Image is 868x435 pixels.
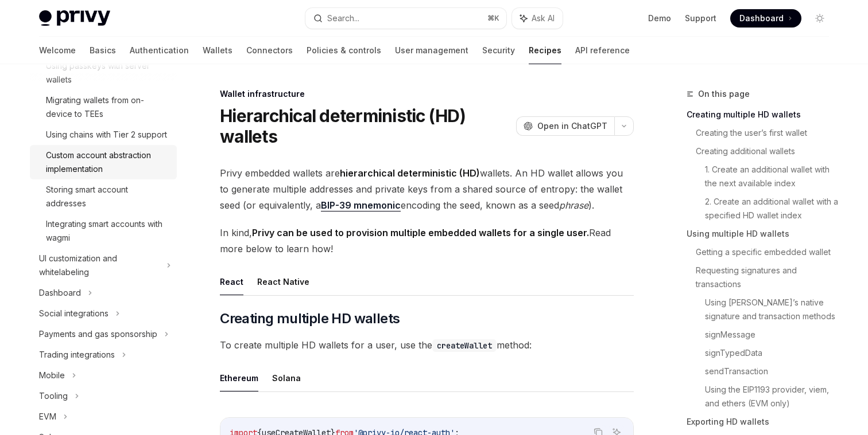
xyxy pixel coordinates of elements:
[220,88,634,100] div: Wallet infrastructure
[203,37,232,64] a: Wallets
[220,225,634,257] span: In kind, Read more below to learn how!
[482,37,515,64] a: Security
[220,365,258,391] button: Ethereum
[327,11,359,25] div: Search...
[39,286,81,300] div: Dashboard
[272,365,301,391] button: Solana
[39,307,108,320] div: Social integrations
[340,167,480,179] strong: hierarchical deterministic (HD)
[39,369,65,382] div: Mobile
[705,193,838,225] a: 2. Create an additional wallet with a specified HD wallet index
[46,93,170,121] div: Migrating wallets from on-device to TEEs
[529,37,561,64] a: Recipes
[30,145,177,179] a: Custom account abstraction implementation
[220,268,243,295] button: React
[696,124,838,142] a: Creating the user’s first wallet
[687,105,838,124] a: Creating multiple HD wallets
[705,362,838,381] a: sendTransaction
[432,339,497,352] code: createWallet
[705,344,838,362] a: signTypedData
[537,120,607,132] span: Open in ChatGPT
[30,124,177,145] a: Using chains with Tier 2 support
[512,8,563,29] button: Ask AI
[705,160,838,193] a: 1. Create an additional wallet with the next available index
[39,410,56,424] div: EVM
[559,199,588,211] em: phrase
[220,105,511,147] h1: Hierarchical deterministic (HD) wallets
[687,413,838,431] a: Exporting HD wallets
[46,128,167,142] div: Using chains with Tier 2 support
[811,9,829,28] button: Toggle dark mode
[246,37,293,64] a: Connectors
[321,199,401,211] a: BIP-39 mnemonic
[705,326,838,344] a: signMessage
[516,116,614,136] button: Open in ChatGPT
[30,90,177,124] a: Migrating wallets from on-device to TEEs
[685,13,716,24] a: Support
[395,37,468,64] a: User management
[252,227,589,238] strong: Privy can be used to provision multiple embedded wallets for a single user.
[730,9,801,28] a: Dashboard
[305,8,506,29] button: Search...⌘K
[532,13,555,24] span: Ask AI
[575,37,630,64] a: API reference
[46,183,170,210] div: Storing smart account addresses
[705,381,838,413] a: Using the EIP1193 provider, viem, and ethers (EVM only)
[687,225,838,243] a: Using multiple HD wallets
[307,37,381,64] a: Policies & controls
[46,217,170,245] div: Integrating smart accounts with wagmi
[220,165,634,213] span: Privy embedded wallets are wallets. An HD wallet allows you to generate multiple addresses and pr...
[220,309,400,328] span: Creating multiple HD wallets
[46,148,170,176] div: Custom account abstraction implementation
[90,37,116,64] a: Basics
[696,142,838,160] a: Creating additional wallets
[39,10,110,26] img: light logo
[648,13,671,24] a: Demo
[39,327,157,341] div: Payments and gas sponsorship
[487,14,499,23] span: ⌘ K
[696,243,838,261] a: Getting a specific embedded wallet
[705,293,838,326] a: Using [PERSON_NAME]’s native signature and transaction methods
[739,13,784,24] span: Dashboard
[39,389,68,403] div: Tooling
[39,37,76,64] a: Welcome
[130,37,189,64] a: Authentication
[220,337,634,353] span: To create multiple HD wallets for a user, use the method:
[696,261,838,293] a: Requesting signatures and transactions
[39,348,115,362] div: Trading integrations
[257,268,309,295] button: React Native
[39,252,160,279] div: UI customization and whitelabeling
[30,214,177,248] a: Integrating smart accounts with wagmi
[30,179,177,214] a: Storing smart account addresses
[698,87,750,101] span: On this page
